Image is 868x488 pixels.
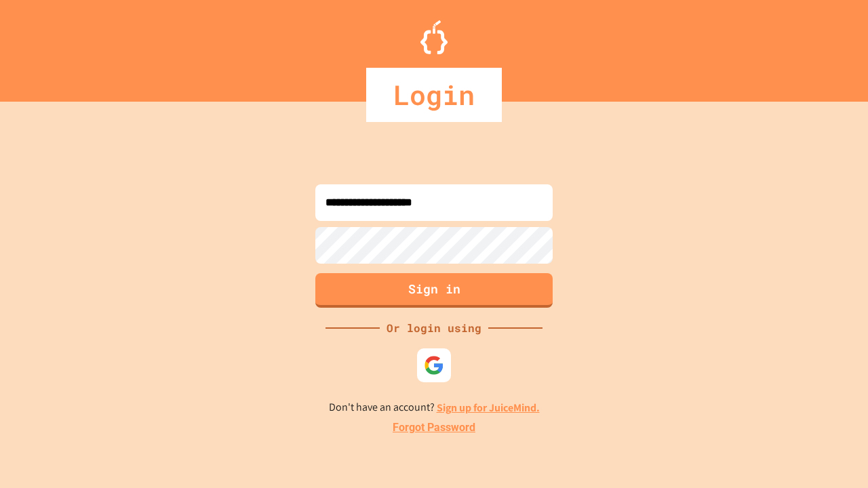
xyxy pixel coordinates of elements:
iframe: chat widget [811,434,854,474]
button: Sign in [315,273,553,308]
div: Or login using [380,320,488,336]
img: Logo.svg [420,20,448,54]
div: Login [366,68,502,122]
a: Sign up for JuiceMind. [437,401,540,415]
p: Don't have an account? [329,399,540,416]
a: Forgot Password [393,420,475,436]
img: google-icon.svg [424,355,444,375]
iframe: chat widget [755,375,854,432]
